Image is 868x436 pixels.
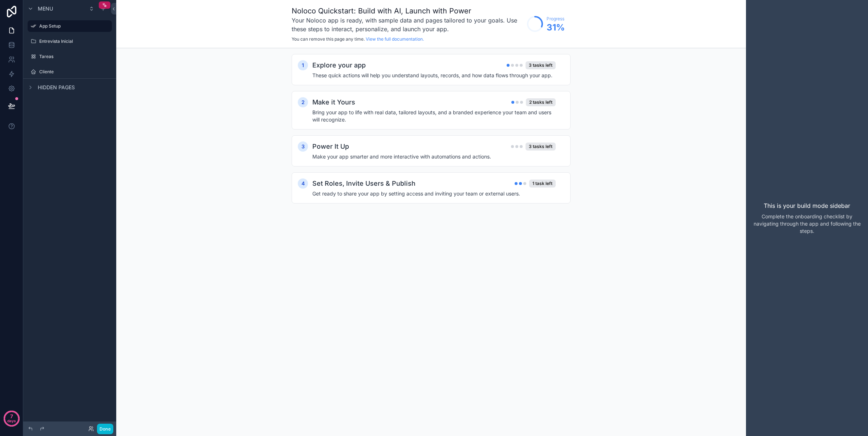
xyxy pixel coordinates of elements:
[764,201,850,210] p: This is your build mode sidebar
[39,54,110,59] label: Tareas
[292,6,523,16] h1: Noloco Quickstart: Build with AI, Launch with Power
[752,213,862,235] p: Complete the onboarding checklist by navigating through the app and following the steps.
[292,36,365,42] span: You can remove this page any time.
[39,23,108,29] label: App Setup
[7,416,16,426] p: days
[292,16,523,33] h3: Your Noloco app is ready, with sample data and pages tailored to your goals. Use these steps to i...
[28,20,112,32] a: App Setup
[366,36,424,42] a: View the full documentation.
[97,424,113,434] button: Done
[38,84,75,91] span: Hidden pages
[39,38,110,44] label: Entrevista Inicial
[28,51,112,62] a: Tareas
[38,5,53,12] span: Menu
[547,16,565,22] span: Progress
[28,66,112,78] a: Cliente
[10,413,13,420] p: 7
[28,36,112,47] a: Entrevista Inicial
[547,22,565,33] span: 31 %
[39,69,110,75] label: Cliente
